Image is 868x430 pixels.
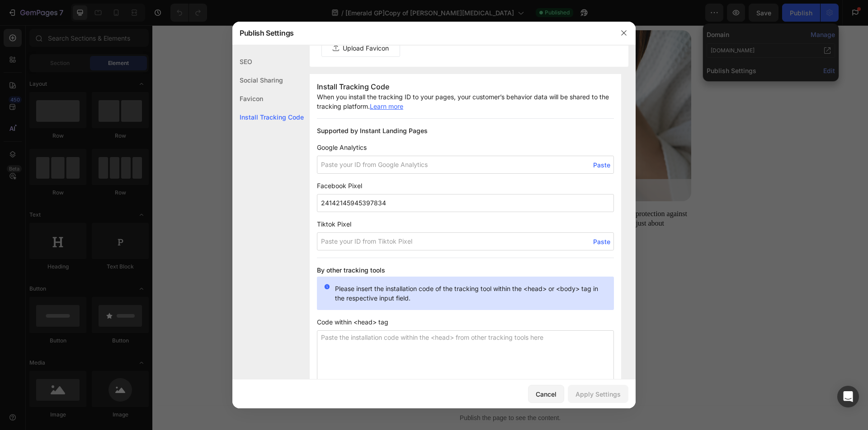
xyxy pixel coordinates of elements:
[232,52,304,71] div: SEO
[528,385,564,403] button: Cancel
[232,71,304,89] div: Social Sharing
[335,284,607,303] p: Please insert the installation code of the tracking tool within the <head> or <body> tag in the r...
[317,317,614,327] span: Code within <head> tag
[317,181,614,190] span: Facebook Pixel
[317,81,614,92] h3: Install Tracking Code
[178,184,538,212] p: [PERSON_NAME][MEDICAL_DATA] calls this "huge" - and for good reason. studies show significant pro...
[576,389,621,399] div: Apply Settings
[317,232,614,250] input: Paste your ID from Tiktok Pixel
[317,265,614,275] h3: By other tracking tools
[317,126,614,135] h3: Supported by Instant Landing Pages
[317,219,614,229] span: Tiktok Pixel
[317,194,614,212] input: Paste your ID from Facebook Pixel
[370,102,403,110] a: Learn more
[593,160,610,170] span: Paste
[232,108,304,126] div: Install Tracking Code
[232,89,304,108] div: Favicon
[568,385,628,403] button: Apply Settings
[317,156,614,174] input: Paste your ID from Google Analytics
[317,92,614,111] p: When you install the tracking ID to your pages, your customer’s behavior data will be shared to t...
[593,237,610,246] span: Paste
[837,386,859,407] div: Open Intercom Messenger
[536,389,557,399] div: Cancel
[232,21,612,45] div: Publish Settings
[317,143,614,152] span: Google Analytics
[177,5,539,176] img: gempages_578772101234688635-403bfea2-6fcf-42c2-825b-0fdc8e94b2da.png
